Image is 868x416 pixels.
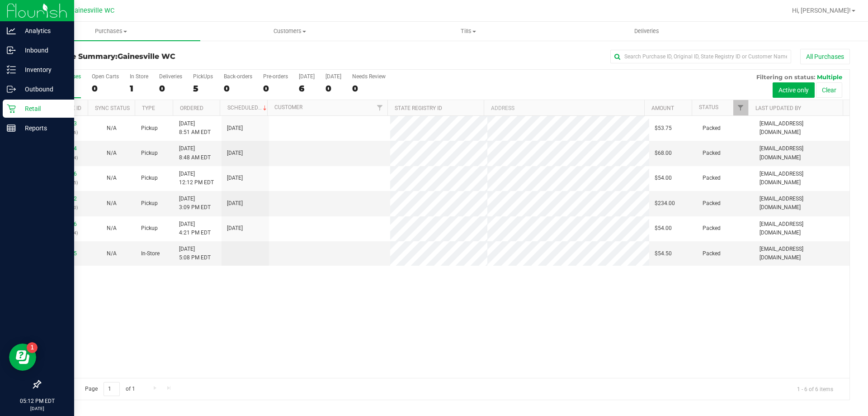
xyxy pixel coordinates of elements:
[395,105,442,111] a: State Registry ID
[227,124,243,133] span: [DATE]
[227,149,243,158] span: [DATE]
[379,27,557,35] span: Tills
[352,83,386,94] div: 0
[179,170,214,187] span: [DATE] 12:12 PM EDT
[130,83,148,94] div: 1
[107,175,117,181] span: Not Applicable
[227,224,243,233] span: [DATE]
[703,124,721,133] span: Packed
[130,73,148,80] div: In Store
[52,120,77,127] a: 11986123
[107,225,117,231] span: Not Applicable
[655,199,675,208] span: $234.00
[299,83,315,94] div: 6
[703,224,721,233] span: Packed
[655,149,672,158] span: $68.00
[352,73,386,80] div: Needs Review
[7,65,16,74] inline-svg: Inventory
[141,124,158,133] span: Pickup
[325,73,341,80] div: [DATE]
[755,105,801,111] a: Last Updated By
[759,170,844,187] span: [EMAIL_ADDRESS][DOMAIN_NAME]
[118,52,175,61] span: Gainesville WC
[7,26,16,35] inline-svg: Analytics
[27,342,38,353] iframe: Resource center unread badge
[4,397,70,405] p: 05:12 PM EDT
[159,73,182,80] div: Deliveries
[179,144,211,162] span: [DATE] 8:48 AM EDT
[817,73,842,81] span: Multiple
[193,83,213,94] div: 5
[7,85,16,94] inline-svg: Outbound
[92,83,119,94] div: 0
[193,73,213,80] div: PickUps
[655,124,672,133] span: $53.75
[263,83,288,94] div: 0
[107,149,117,158] button: N/A
[141,149,158,158] span: Pickup
[7,104,16,113] inline-svg: Retail
[141,224,158,233] span: Pickup
[224,73,252,80] div: Back-orders
[557,22,736,41] a: Deliveries
[16,84,70,95] p: Outbound
[759,144,844,162] span: [EMAIL_ADDRESS][DOMAIN_NAME]
[759,120,844,137] span: [EMAIL_ADDRESS][DOMAIN_NAME]
[274,104,302,110] a: Customer
[77,382,142,396] span: Page of 1
[107,224,117,233] button: N/A
[373,100,387,115] a: Filter
[180,105,203,111] a: Ordered
[7,124,16,133] inline-svg: Reports
[107,174,117,182] button: N/A
[70,7,114,14] span: Gainesville WC
[107,124,117,133] button: N/A
[179,220,211,237] span: [DATE] 4:21 PM EDT
[227,174,243,182] span: [DATE]
[733,100,748,115] a: Filter
[22,27,200,35] span: Purchases
[484,100,644,116] th: Address
[655,249,672,258] span: $54.50
[759,245,844,262] span: [EMAIL_ADDRESS][DOMAIN_NAME]
[4,405,70,412] p: [DATE]
[52,221,77,227] a: 11990196
[759,195,844,212] span: [EMAIL_ADDRESS][DOMAIN_NAME]
[622,27,671,35] span: Deliveries
[107,125,117,131] span: Not Applicable
[141,249,160,258] span: In-Store
[703,199,721,208] span: Packed
[40,53,310,61] h3: Purchase Summary:
[107,250,117,257] span: Not Applicable
[7,46,16,55] inline-svg: Inbound
[703,149,721,158] span: Packed
[773,82,815,98] button: Active only
[651,105,674,111] a: Amount
[142,105,155,111] a: Type
[179,195,211,212] span: [DATE] 3:09 PM EDT
[16,64,70,75] p: Inventory
[655,224,672,233] span: $54.00
[655,174,672,182] span: $54.00
[9,344,36,371] iframe: Resource center
[104,382,120,396] input: 1
[52,250,77,257] a: 11990595
[52,145,77,152] a: 11986244
[16,123,70,134] p: Reports
[107,150,117,156] span: Not Applicable
[179,245,211,262] span: [DATE] 5:08 PM EDT
[610,50,791,63] input: Search Purchase ID, Original ID, State Registry ID or Customer Name...
[325,83,341,94] div: 0
[703,174,721,182] span: Packed
[107,200,117,206] span: Not Applicable
[263,73,288,80] div: Pre-orders
[379,22,557,41] a: Tills
[95,105,130,111] a: Sync Status
[141,174,158,182] span: Pickup
[141,199,158,208] span: Pickup
[179,120,211,137] span: [DATE] 8:51 AM EDT
[759,220,844,237] span: [EMAIL_ADDRESS][DOMAIN_NAME]
[756,73,815,81] span: Filtering on status:
[299,73,315,80] div: [DATE]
